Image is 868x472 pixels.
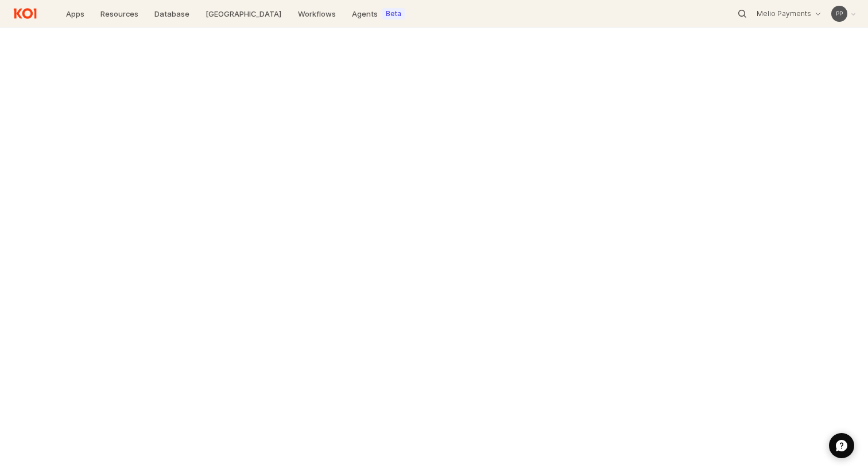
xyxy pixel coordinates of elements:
div: P P [836,8,843,19]
a: AgentsBeta [345,6,412,22]
a: Apps [59,6,91,22]
p: Melio Payments [757,9,811,18]
img: Return to home page [9,5,41,22]
a: [GEOGRAPHIC_DATA] [199,6,289,22]
label: Beta [386,9,401,18]
a: Resources [94,6,145,22]
a: Workflows [291,6,343,22]
a: Database [148,6,196,22]
button: Melio Payments [751,7,827,21]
